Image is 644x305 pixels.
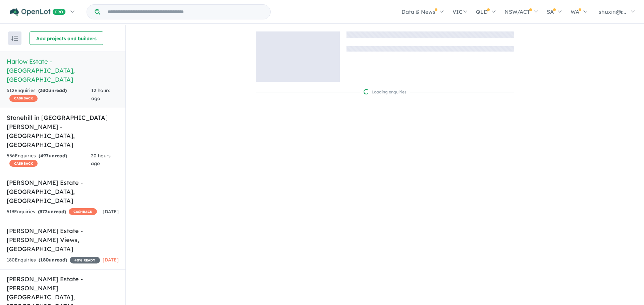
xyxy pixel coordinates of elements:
[10,8,66,16] img: Openlot PRO Logo White
[7,178,119,205] h5: [PERSON_NAME] Estate - [GEOGRAPHIC_DATA] , [GEOGRAPHIC_DATA]
[38,209,66,215] strong: ( unread)
[364,89,407,95] div: Loading enquiries
[7,113,119,149] h5: Stonehill in [GEOGRAPHIC_DATA][PERSON_NAME] - [GEOGRAPHIC_DATA] , [GEOGRAPHIC_DATA]
[91,87,110,101] span: 12 hours ago
[70,257,100,263] span: 40 % READY
[40,257,49,263] span: 180
[7,57,119,84] h5: Harlow Estate - [GEOGRAPHIC_DATA] , [GEOGRAPHIC_DATA]
[39,153,67,159] strong: ( unread)
[7,152,91,168] div: 556 Enquir ies
[69,208,97,215] span: CASHBACK
[103,209,119,215] span: [DATE]
[40,153,49,159] span: 497
[30,31,103,45] button: Add projects and builders
[38,87,67,93] strong: ( unread)
[39,257,67,263] strong: ( unread)
[91,153,111,167] span: 20 hours ago
[9,95,38,102] span: CASHBACK
[11,36,18,41] img: sort.svg
[599,8,626,15] span: shuxin@r...
[40,87,48,93] span: 330
[7,87,91,103] div: 512 Enquir ies
[7,256,100,264] div: 180 Enquir ies
[7,208,97,216] div: 513 Enquir ies
[103,257,119,263] span: [DATE]
[102,5,269,19] input: Try estate name, suburb, builder or developer
[7,226,119,253] h5: [PERSON_NAME] Estate - [PERSON_NAME] Views , [GEOGRAPHIC_DATA]
[9,160,38,167] span: CASHBACK
[40,209,48,215] span: 372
